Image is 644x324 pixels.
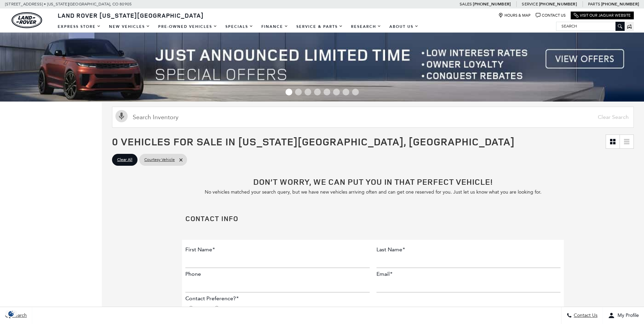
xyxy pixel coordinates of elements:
[460,2,472,6] span: Sales
[556,22,624,30] input: Search
[574,13,631,18] a: Visit Our Jaguar Website
[295,89,302,95] span: Go to slide 2
[343,89,349,95] span: Go to slide 7
[385,21,423,33] a: About Us
[185,271,201,277] label: Phone
[615,313,639,319] span: My Profile
[185,215,560,222] h2: Contact Info
[112,107,634,128] input: Search Inventory
[54,11,208,19] a: Land Rover [US_STATE][GEOGRAPHIC_DATA]
[601,1,639,7] a: [PHONE_NUMBER]
[54,21,105,33] a: EXPRESS STORE
[185,295,239,302] label: Contact Preference?
[572,313,597,319] span: Contact Us
[376,271,392,277] label: Email
[154,21,221,33] a: Pre-Owned Vehicles
[539,1,577,7] a: [PHONE_NUMBER]
[522,2,538,6] span: Service
[185,246,215,253] label: First Name
[12,12,42,28] img: Land Rover
[182,178,564,186] h2: Don’t worry, we can put you in that perfect vehicle!
[292,21,347,33] a: Service & Parts
[473,1,511,7] a: [PHONE_NUMBER]
[536,13,566,18] a: Contact Us
[144,156,175,164] span: Courtesy Vehicle
[3,310,19,317] img: Opt-Out Icon
[498,13,531,18] a: Hours & Map
[221,21,257,33] a: Specials
[117,156,132,164] span: Clear All
[112,134,515,148] span: 0 Vehicles for Sale in [US_STATE][GEOGRAPHIC_DATA], [GEOGRAPHIC_DATA]
[12,12,42,28] a: land-rover
[588,2,600,6] span: Parts
[314,89,321,95] span: Go to slide 4
[603,307,644,324] button: Open user profile menu
[182,189,564,195] p: No vehicles matched your search query, but we have new vehicles arriving often and can get one re...
[305,89,311,95] span: Go to slide 3
[115,110,128,122] svg: Click to toggle on voice search
[54,21,423,33] nav: Main Navigation
[3,310,19,317] section: Click to Open Cookie Consent Modal
[5,2,132,6] a: [STREET_ADDRESS] • [US_STATE][GEOGRAPHIC_DATA], CO 80905
[333,89,340,95] span: Go to slide 6
[376,246,405,253] label: Last Name
[105,21,154,33] a: New Vehicles
[257,21,292,33] a: Finance
[58,11,204,19] span: Land Rover [US_STATE][GEOGRAPHIC_DATA]
[352,89,359,95] span: Go to slide 8
[347,21,385,33] a: Research
[286,89,292,95] span: Go to slide 1
[324,89,330,95] span: Go to slide 5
